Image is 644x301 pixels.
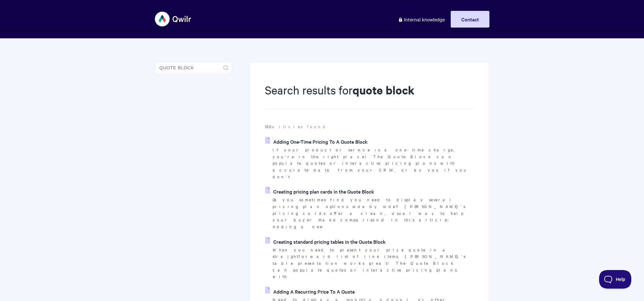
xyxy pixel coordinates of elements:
[265,137,368,146] a: Adding One-Time Pricing To A Quote Block
[353,82,414,98] strong: quote block
[273,196,473,230] p: Do you sometimes find you need to display several pricing plan options side by side? [PERSON_NAME...
[599,270,632,289] iframe: Toggle Customer Support
[265,237,386,246] a: Creating standard pricing tables in the Quote Block
[393,11,449,28] a: Internal knowledge
[265,124,272,129] strong: 132
[155,7,192,31] img: Qwilr Help Center
[451,11,489,28] a: Contact
[265,123,473,130] p: articles found
[273,146,473,180] p: If your product or service is a one-time charge, you're in the right place! The Quote Block can p...
[265,187,374,196] a: Creating pricing plan cards in the Quote Block
[265,82,473,109] h1: Search results for
[155,62,232,74] input: Search
[273,246,473,280] p: When you need to present your price quote in a straightforward list of line items, [PERSON_NAME]'...
[265,287,355,296] a: Adding A Recurring Price To A Quote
